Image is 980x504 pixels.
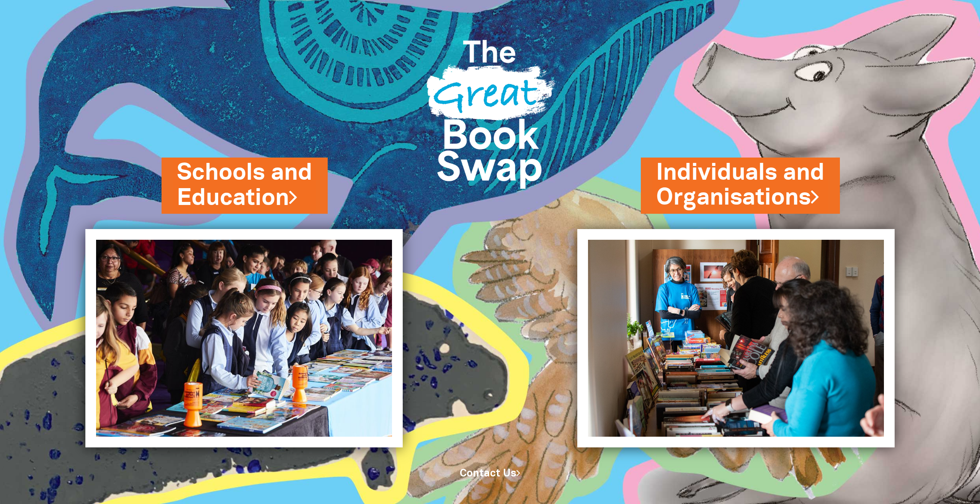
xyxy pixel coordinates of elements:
[656,157,825,214] a: Individuals andOrganisations
[177,157,312,214] a: Schools andEducation
[460,469,520,478] a: Contact Us
[414,9,566,210] img: Great Bookswap logo
[85,229,403,447] img: Schools and Education
[577,229,895,447] img: Individuals and Organisations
